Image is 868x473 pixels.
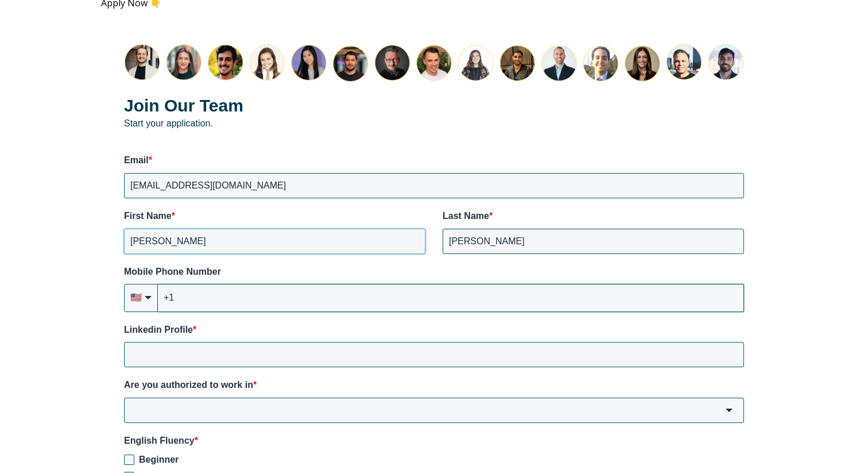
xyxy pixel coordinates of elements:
[124,455,134,465] input: Beginner
[124,380,253,390] span: Are you authorized to work in
[124,155,149,165] span: Email
[124,44,744,82] img: Join the Lean Layer team
[124,267,221,276] span: Mobile Phone Number
[124,96,243,115] strong: Join Our Team
[124,325,193,334] span: Linkedin Profile
[139,455,179,464] span: Beginner
[443,211,489,221] span: Last Name
[124,436,195,445] span: English Fluency
[130,291,142,304] span: flag
[124,211,172,221] span: First Name
[124,94,744,130] p: Start your application.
